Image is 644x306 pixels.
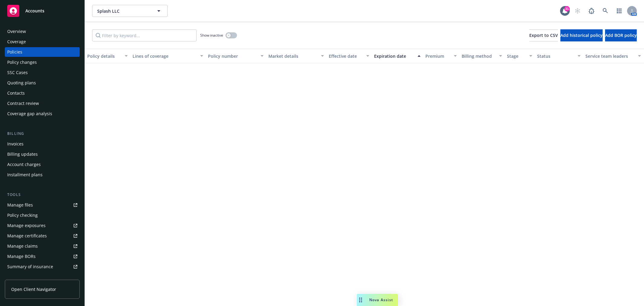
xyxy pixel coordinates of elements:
div: Service team leaders [585,53,634,59]
button: Export to CSV [529,29,558,41]
a: Overview [5,27,80,36]
a: Search [599,5,611,17]
div: Manage BORs [7,252,36,261]
a: Installment plans [5,170,80,180]
a: Coverage gap analysis [5,109,80,119]
button: Expiration date [372,49,423,63]
span: Add historical policy [560,32,603,38]
div: Drag to move [357,294,364,306]
div: 31 [564,6,570,11]
div: SSC Cases [7,68,28,77]
span: Accounts [25,8,44,13]
a: Manage files [5,200,80,210]
a: Start snowing [572,5,584,17]
div: Policies [7,47,22,57]
a: Policies [5,47,80,57]
a: Billing updates [5,149,80,159]
a: Report a Bug [585,5,598,17]
div: Billing method [462,53,495,59]
div: Status [537,53,574,59]
a: Manage claims [5,241,80,251]
span: Show inactive [200,33,223,38]
a: Policy checking [5,210,80,220]
button: Billing method [459,49,505,63]
div: Policy changes [7,57,37,67]
div: Billing [5,131,80,137]
div: Quoting plans [7,78,36,88]
button: Lines of coverage [130,49,206,63]
a: Contacts [5,88,80,98]
span: Add BOR policy [605,32,637,38]
button: Add BOR policy [605,29,637,41]
span: Nova Assist [369,297,393,302]
div: Manage claims [7,241,38,251]
a: SSC Cases [5,68,80,77]
a: Quoting plans [5,78,80,88]
button: Service team leaders [583,49,643,63]
button: Add historical policy [560,29,603,41]
a: Contract review [5,99,80,108]
div: Manage files [7,200,33,210]
a: Manage exposures [5,221,80,230]
div: Premium [425,53,450,59]
a: Policy changes [5,57,80,67]
a: Switch app [613,5,625,17]
button: Premium [423,49,459,63]
button: Stage [505,49,535,63]
div: Overview [7,27,26,36]
div: Stage [507,53,526,59]
div: Summary of insurance [7,262,53,272]
input: Filter by keyword... [92,29,197,41]
div: Lines of coverage [133,53,197,59]
a: Manage certificates [5,231,80,241]
div: Tools [5,192,80,198]
a: Summary of insurance [5,262,80,272]
div: Manage certificates [7,231,47,241]
button: Policy number [206,49,266,63]
div: Policy number [208,53,257,59]
button: Status [535,49,583,63]
div: Policy details [87,53,121,59]
button: Effective date [326,49,372,63]
a: Accounts [5,2,80,19]
div: Coverage [7,37,26,47]
div: Manage exposures [7,221,46,230]
a: Account charges [5,160,80,169]
div: Contract review [7,99,39,108]
a: Manage BORs [5,252,80,261]
div: Account charges [7,160,41,169]
button: Nova Assist [357,294,398,306]
div: Invoices [7,139,24,149]
div: Installment plans [7,170,43,180]
div: Contacts [7,88,25,98]
div: Expiration date [374,53,414,59]
div: Effective date [329,53,363,59]
div: Policy checking [7,210,38,220]
button: Market details [266,49,326,63]
span: Open Client Navigator [11,286,56,292]
div: Coverage gap analysis [7,109,52,119]
div: Billing updates [7,149,38,159]
a: Coverage [5,37,80,47]
a: Invoices [5,139,80,149]
button: Policy details [85,49,130,63]
div: Market details [268,53,317,59]
button: Splash LLC [92,5,168,17]
span: Splash LLC [97,8,149,14]
span: Export to CSV [529,32,558,38]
